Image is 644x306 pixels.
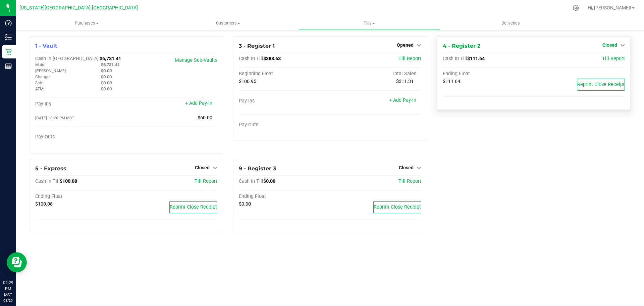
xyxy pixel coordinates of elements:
[35,165,66,172] span: 5 - Express
[35,87,44,91] span: ATM:
[239,165,276,172] span: 9 - Register 3
[239,43,275,49] span: 3 - Register 1
[398,178,421,184] a: Till Report
[195,165,210,170] span: Closed
[239,178,263,184] span: Cash In Till
[492,20,529,26] span: Deliveries
[374,204,421,210] span: Reprint Close Receipt
[577,79,625,91] button: Reprint Close Receipt
[158,20,298,26] span: Customers
[602,56,625,61] a: Till Report
[5,48,12,55] inline-svg: Retail
[3,280,13,298] p: 02:29 PM MST
[101,80,112,85] span: $0.00
[239,201,251,207] span: $0.00
[5,63,12,70] inline-svg: Reports
[397,42,414,48] span: Opened
[101,68,112,73] span: $0.00
[602,42,617,48] span: Closed
[35,201,53,207] span: $100.08
[5,34,12,41] inline-svg: Inventory
[239,193,330,200] div: Ending Float
[467,56,485,61] span: $111.64
[101,86,112,91] span: $0.00
[373,201,421,213] button: Reprint Close Receipt
[396,79,414,84] span: $311.31
[443,56,467,61] span: Cash In Till
[263,56,281,61] span: $388.63
[198,115,212,121] span: $60.00
[170,204,217,210] span: Reprint Close Receipt
[100,56,121,61] span: $6,731.41
[35,81,44,85] span: Safe:
[239,79,256,84] span: $100.95
[101,74,112,79] span: $0.00
[169,201,217,213] button: Reprint Close Receipt
[185,100,212,106] a: + Add Pay-In
[35,69,67,73] span: [PERSON_NAME]:
[7,252,27,272] iframe: Resource center
[16,20,157,26] span: Purchases
[588,5,631,10] span: Hi, [PERSON_NAME]!
[35,193,126,200] div: Ending Float
[35,62,45,67] span: Main:
[157,16,299,30] a: Customers
[35,178,60,184] span: Cash In Till
[399,165,414,170] span: Closed
[175,57,217,63] a: Manage Sub-Vaults
[239,98,330,104] div: Pay-Ins
[443,71,534,77] div: Ending Float
[101,62,120,67] span: $6,731.41
[5,19,12,26] inline-svg: Dashboard
[330,71,421,77] div: Total Sales
[35,43,57,49] span: 1 - Vault
[572,5,580,11] div: Manage settings
[299,16,440,30] a: Tills
[443,43,480,49] span: 4 - Register 2
[16,16,157,30] a: Purchases
[389,97,416,103] a: + Add Pay-In
[577,82,625,87] span: Reprint Close Receipt
[35,116,74,120] span: [DATE] 10:20 PM MST
[35,101,126,107] div: Pay-Ins
[263,178,275,184] span: $0.00
[35,56,100,61] span: Cash In [GEOGRAPHIC_DATA]:
[398,56,421,61] a: Till Report
[35,75,50,79] span: Change:
[239,122,330,128] div: Pay-Outs
[239,56,263,61] span: Cash In Till
[3,298,13,303] p: 08/25
[35,134,126,140] div: Pay-Outs
[440,16,581,30] a: Deliveries
[443,79,460,84] span: $111.64
[60,178,77,184] span: $100.08
[239,71,330,77] div: Beginning Float
[299,20,439,26] span: Tills
[19,5,138,11] span: [US_STATE][GEOGRAPHIC_DATA] [GEOGRAPHIC_DATA]
[195,178,217,184] a: Till Report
